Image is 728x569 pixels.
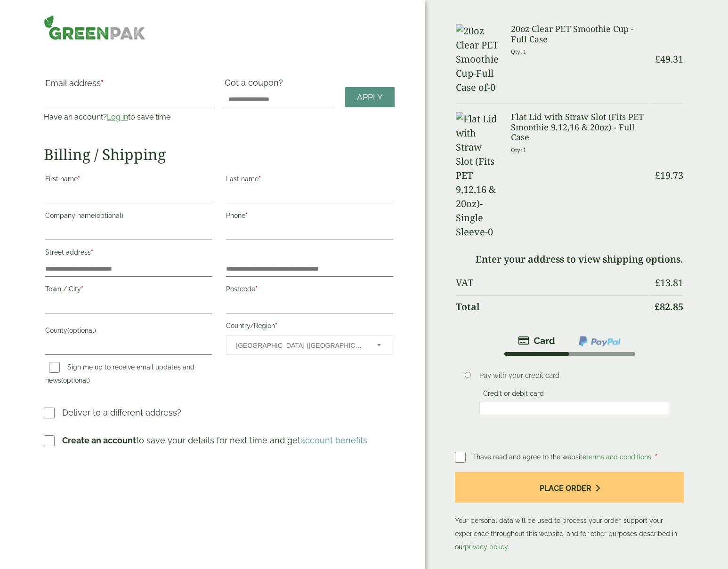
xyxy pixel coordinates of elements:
[45,246,212,262] label: Street address
[455,472,684,503] button: Place order
[45,79,212,92] label: Email address
[95,212,123,219] span: (optional)
[655,53,660,65] span: £
[456,112,500,239] img: Flat Lid with Straw Slot (Fits PET 9,12,16 & 20oz)-Single Sleeve-0
[49,362,60,373] input: Sign me up to receive email updates and news(optional)
[456,24,500,95] img: 20oz Clear PET Smoothie Cup-Full Case of-0
[655,276,683,289] bdi: 13.81
[345,87,395,107] a: Apply
[45,324,212,340] label: County
[655,53,683,65] bdi: 49.31
[479,390,548,400] label: Credit or debit card
[586,453,651,461] a: terms and conditions
[245,212,248,219] abbr: required
[45,363,194,387] label: Sign me up to receive email updates and news
[81,285,83,293] abbr: required
[479,370,670,381] p: Pay with your credit card.
[456,248,683,271] td: Enter your address to view shipping options.
[91,248,93,256] abbr: required
[456,295,648,318] th: Total
[655,169,660,182] span: £
[259,175,261,183] abbr: required
[655,276,660,289] span: £
[236,336,364,355] span: United Kingdom (UK)
[456,272,648,294] th: VAT
[518,335,555,346] img: stripe.png
[465,543,508,551] a: privacy policy
[275,322,277,329] abbr: required
[455,472,684,553] p: Your personal data will be used to process your order, support your experience throughout this we...
[44,112,214,123] p: Have an account? to save time
[226,209,393,225] label: Phone
[45,209,212,225] label: Company name
[226,335,393,355] span: Country/Region
[482,404,667,412] iframe: Secure card payment input frame
[511,112,648,143] h3: Flat Lid with Straw Slot (Fits PET Smoothie 9,12,16 & 20oz) - Full Case
[255,285,258,293] abbr: required
[655,169,683,182] bdi: 19.73
[62,434,367,447] p: to save your details for next time and get
[67,327,96,334] span: (optional)
[45,282,212,298] label: Town / City
[226,282,393,298] label: Postcode
[226,172,393,188] label: Last name
[62,406,181,419] p: Deliver to a different address?
[655,300,683,313] bdi: 82.85
[357,92,383,103] span: Apply
[44,15,146,40] img: GreenPak Supplies
[107,112,128,121] a: Log in
[101,78,104,88] abbr: required
[78,175,80,183] abbr: required
[511,146,526,153] small: Qty: 1
[62,435,136,445] strong: Create an account
[61,377,90,384] span: (optional)
[511,24,648,44] h3: 20oz Clear PET Smoothie Cup - Full Case
[225,78,287,92] label: Got a coupon?
[300,435,367,445] a: account benefits
[511,48,526,55] small: Qty: 1
[44,145,395,163] h2: Billing / Shipping
[473,453,653,461] span: I have read and agree to the website
[655,300,660,313] span: £
[226,319,393,335] label: Country/Region
[655,453,657,461] abbr: required
[578,335,622,347] img: ppcp-gateway.png
[45,172,212,188] label: First name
